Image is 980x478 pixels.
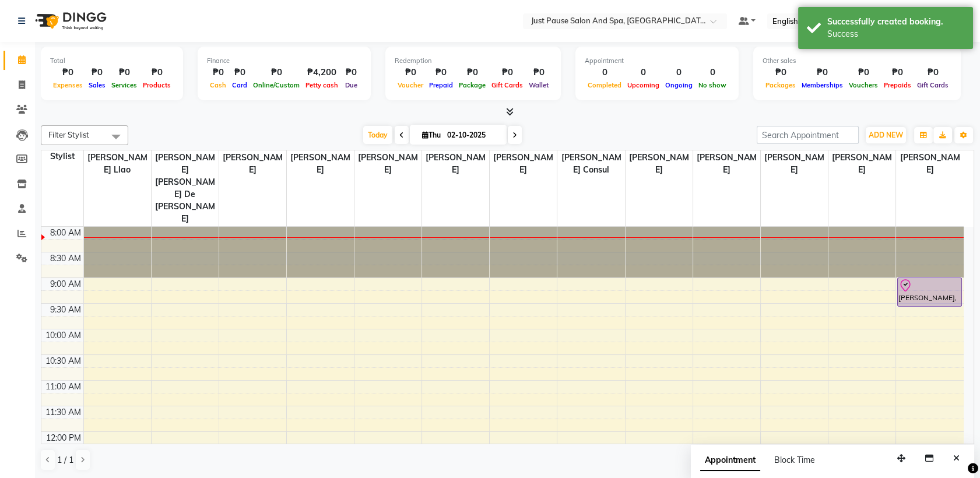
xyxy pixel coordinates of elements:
span: Gift Cards [489,81,526,89]
div: ₱0 [763,66,799,79]
div: 9:30 AM [48,304,83,316]
span: Appointment [700,450,760,471]
div: 8:00 AM [48,227,83,239]
div: ₱0 [395,66,426,79]
div: ₱0 [881,66,914,79]
div: Other sales [763,56,951,66]
span: Services [108,81,140,89]
span: [PERSON_NAME] [626,150,693,177]
span: [PERSON_NAME] [354,150,421,177]
div: 10:00 AM [43,329,83,342]
span: [PERSON_NAME] [PERSON_NAME] De [PERSON_NAME] [152,150,219,226]
span: [PERSON_NAME] [828,150,895,177]
div: Finance [207,56,361,66]
span: Voucher [395,81,426,89]
span: Gift Cards [914,81,951,89]
span: [PERSON_NAME] [490,150,557,177]
span: Due [342,81,360,89]
span: No show [696,81,729,89]
div: ₱0 [86,66,108,79]
span: Package [456,81,489,89]
div: Successfully created booking. [827,16,964,28]
input: Search Appointment [757,126,859,144]
span: [PERSON_NAME] [219,150,286,177]
div: ₱0 [526,66,552,79]
div: ₱0 [799,66,846,79]
span: Cash [207,81,229,89]
div: Success [827,28,964,40]
span: [PERSON_NAME] [896,150,964,177]
div: 8:30 AM [48,252,83,265]
span: Card [229,81,250,89]
span: Sales [86,81,108,89]
span: [PERSON_NAME] [422,150,489,177]
div: ₱0 [108,66,140,79]
div: 9:00 AM [48,278,83,290]
div: 0 [585,66,624,79]
span: Prepaid [426,81,456,89]
span: Online/Custom [250,81,303,89]
div: 11:00 AM [43,381,83,393]
span: [PERSON_NAME] Consul [557,150,624,177]
div: ₱0 [229,66,250,79]
div: ₱0 [456,66,489,79]
div: ₱0 [426,66,456,79]
span: Block Time [774,455,815,465]
div: Redemption [395,56,552,66]
div: ₱0 [846,66,881,79]
span: Expenses [50,81,86,89]
div: ₱0 [50,66,86,79]
div: 0 [696,66,729,79]
button: Close [948,449,965,468]
span: Today [363,126,392,144]
div: Total [50,56,174,66]
div: Stylist [41,150,83,163]
span: Wallet [526,81,552,89]
span: ADD NEW [869,131,903,139]
input: 2025-10-02 [444,126,502,144]
div: ₱0 [341,66,361,79]
div: Appointment [585,56,729,66]
div: 0 [624,66,662,79]
span: Completed [585,81,624,89]
span: [PERSON_NAME] [761,150,828,177]
span: Packages [763,81,799,89]
img: logo [30,5,110,37]
div: ₱0 [250,66,303,79]
span: Products [140,81,174,89]
span: Vouchers [846,81,881,89]
div: 10:30 AM [43,355,83,367]
div: ₱0 [914,66,951,79]
div: 12:00 PM [44,432,83,444]
span: 1 / 1 [57,454,73,466]
div: ₱0 [140,66,174,79]
div: ₱4,200 [303,66,341,79]
span: Prepaids [881,81,914,89]
span: [PERSON_NAME] [287,150,354,177]
span: Ongoing [662,81,696,89]
button: ADD NEW [866,127,906,143]
span: [PERSON_NAME] [693,150,760,177]
div: 11:30 AM [43,406,83,419]
div: ₱0 [489,66,526,79]
span: Petty cash [303,81,341,89]
span: Upcoming [624,81,662,89]
div: [PERSON_NAME], TK01, 09:00 AM-09:35 AM, Hair Cut [898,278,961,306]
div: 0 [662,66,696,79]
span: Thu [419,131,444,139]
span: Memberships [799,81,846,89]
span: [PERSON_NAME] llao [84,150,151,177]
span: Filter Stylist [48,130,89,139]
div: ₱0 [207,66,229,79]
